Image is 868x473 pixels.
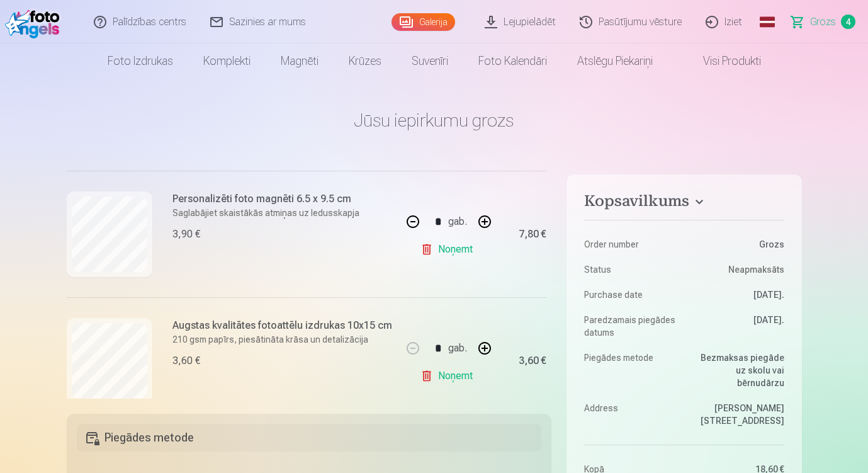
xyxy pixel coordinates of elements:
[188,43,266,79] a: Komplekti
[810,14,836,30] span: Grozs
[519,357,546,365] div: 3,60 €
[519,231,546,238] div: 7,80 €
[172,353,200,368] div: 3,60 €
[584,192,784,215] button: Kopsavilkums
[266,43,334,79] a: Magnēti
[77,424,542,452] h5: Piegādes metode
[172,333,392,346] p: 210 gsm papīrs, piesātināta krāsa un detalizācija
[334,43,397,79] a: Krūzes
[584,238,678,251] dt: Order number
[584,263,678,276] dt: Status
[584,288,678,301] dt: Purchase date
[584,402,678,427] dt: Address
[172,191,359,207] h6: Personalizēti foto magnēti 6.5 x 9.5 cm
[728,263,784,276] span: Neapmaksāts
[690,402,784,427] dd: [PERSON_NAME][STREET_ADDRESS]
[397,43,463,79] a: Suvenīri
[420,237,478,262] a: Noņemt
[448,333,467,363] div: gab.
[172,318,392,333] h6: Augstas kvalitātes fotoattēlu izdrukas 10x15 cm
[690,288,784,301] dd: [DATE].
[93,43,188,79] a: Foto izdrukas
[5,5,65,38] img: /fa1
[172,207,359,219] p: Saglabājiet skaistākās atmiņas uz ledusskapja
[690,238,784,251] dd: Grozs
[448,207,467,237] div: gab.
[584,314,678,339] dt: Paredzamais piegādes datums
[668,43,776,79] a: Visi produkti
[841,14,855,29] span: 4
[172,227,200,242] div: 3,90 €
[420,363,478,389] a: Noņemt
[67,109,802,132] h1: Jūsu iepirkumu grozs
[562,43,668,79] a: Atslēgu piekariņi
[392,13,455,31] a: Galerija
[690,351,784,389] dd: Bezmaksas piegāde uz skolu vai bērnudārzu
[463,43,562,79] a: Foto kalendāri
[584,351,678,389] dt: Piegādes metode
[690,314,784,339] dd: [DATE].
